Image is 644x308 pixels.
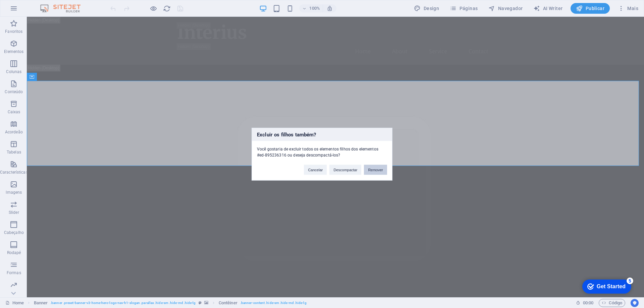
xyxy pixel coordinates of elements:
div: Get Started [20,7,49,13]
h3: Excluir os filhos também? [252,128,392,141]
button: Cancelar [304,165,327,175]
button: Remover [364,165,387,175]
div: Você gostaria de excluir todos os elementos filhos dos elementos #ed-895236316 ou deseja descompa... [252,141,392,158]
div: Get Started 5 items remaining, 0% complete [5,3,54,17]
button: Descompactar [329,165,361,175]
div: 5 [50,1,56,8]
